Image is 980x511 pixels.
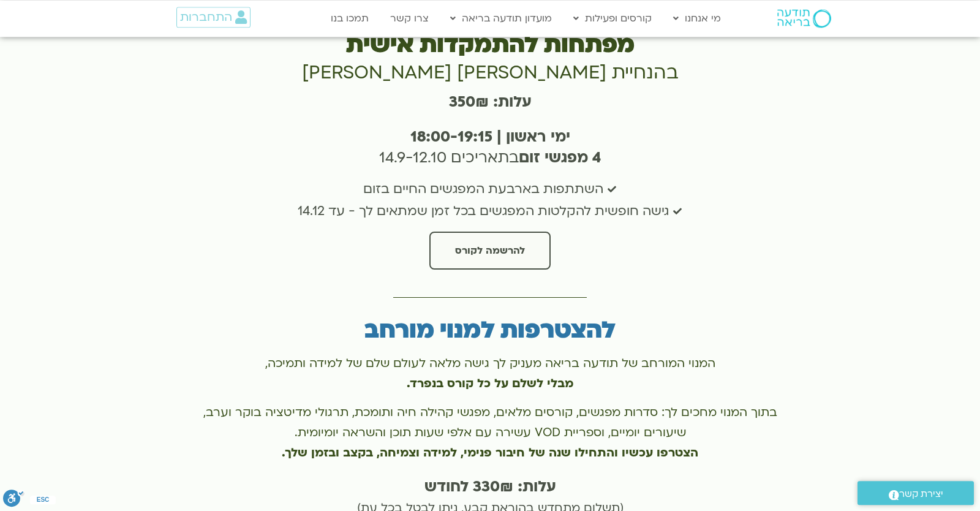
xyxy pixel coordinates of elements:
[325,7,375,30] a: תמכו בנו
[407,376,573,392] b: מבלי לשלם על כל קורס בנפרד.
[455,245,525,256] span: להרשמה לקורס
[519,148,601,168] strong: 4 מפגשי זום
[176,7,251,28] a: התחברות
[657,445,698,461] b: הצטרפו
[282,445,653,461] b: עכשיו והתחילו שנה של חיבור פנימי, למידה וצמיחה, בקצב ובזמן שלך.
[198,31,783,59] h3: מפתחות להתמקדות אישית
[858,481,974,505] a: יצירת קשר
[777,9,831,28] img: תודעה בריאה
[384,7,435,30] a: צרו קשר
[298,200,672,222] span: גישה חופשית להקלטות המפגשים בכל זמן שמתאים לך - עד 14.12
[567,7,658,30] a: קורסים ופעילות
[410,127,570,147] b: ימי ראשון | 18:00-19:15
[180,10,232,24] span: התחברות
[198,127,783,168] h3: בתאריכים 14.9-12.10
[203,404,777,441] span: בתוך המנוי מחכים לך: סדרות מפגשים, קורסים מלאים, מפגשי קהילה חיה ותומכת, תרגולי מדיטציה בוקר וערב...
[363,178,606,200] span: השתתפות בארבעת המפגשים החיים בזום
[429,232,551,270] a: להרשמה לקורס
[444,7,558,30] a: מועדון תודעה בריאה
[667,7,727,30] a: מי אנחנו
[198,59,783,87] h3: בהנחיית [PERSON_NAME] [PERSON_NAME]
[899,486,943,502] span: יצירת קשר
[198,316,783,344] h3: להצטרפות למנוי מורחב
[265,355,715,371] span: המנוי המורחב של תודעה בריאה מעניק לך גישה מלאה לעולם שלם של למידה ותמיכה,
[449,92,532,112] strong: עלות: 350₪
[424,477,556,497] strong: עלות: 330₪ לחודש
